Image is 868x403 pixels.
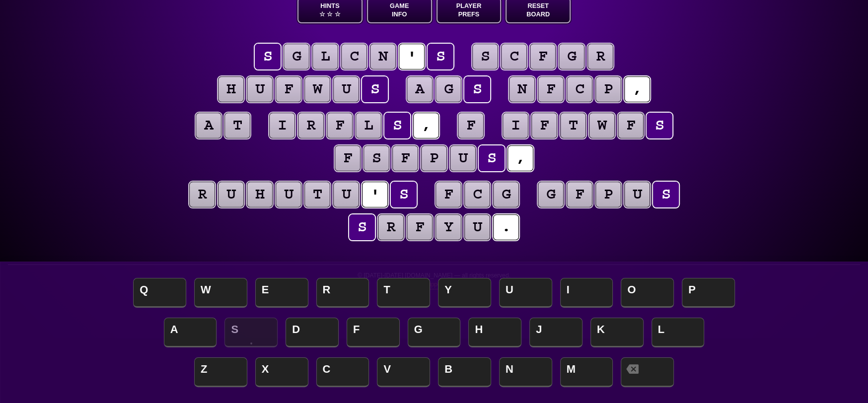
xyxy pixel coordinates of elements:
puzzle-tile: s [653,182,679,207]
puzzle-tile: s [255,44,281,69]
puzzle-tile: n [509,76,535,102]
puzzle-tile: p [595,76,621,102]
puzzle-tile: ' [362,182,388,207]
puzzle-tile: g [559,44,584,69]
span: I [560,278,613,308]
span: D [286,318,339,347]
span: Z [194,357,247,387]
puzzle-tile: w [589,113,615,138]
span: U [499,278,552,308]
puzzle-tile: g [284,44,309,69]
span: C [316,357,369,387]
puzzle-tile: u [218,182,244,207]
puzzle-tile: n [370,44,396,69]
puzzle-tile: f [567,182,592,207]
puzzle-tile: y [435,214,461,240]
span: S [224,318,278,347]
puzzle-tile: t [304,182,330,207]
span: M [560,357,613,387]
puzzle-tile: s [391,182,417,207]
puzzle-tile: a [407,76,433,102]
puzzle-tile: f [618,113,644,138]
puzzle-tile: p [421,145,447,171]
span: ☆ [335,10,341,18]
span: O [621,278,674,308]
puzzle-tile: u [247,76,273,102]
puzzle-tile: f [435,182,461,207]
puzzle-tile: l [312,44,338,69]
span: W [194,278,247,308]
span: Q [133,278,186,308]
puzzle-tile: f [531,113,557,138]
puzzle-tile: t [560,113,586,138]
puzzle-tile: u [450,145,476,171]
puzzle-tile: h [218,76,244,102]
span: A [164,318,217,347]
span: X [255,357,308,387]
puzzle-tile: g [493,182,519,207]
puzzle-tile: c [567,76,592,102]
puzzle-tile: c [341,44,367,69]
puzzle-tile: r [189,182,215,207]
puzzle-tile: f [392,145,418,171]
span: L [651,318,705,347]
puzzle-tile: i [503,113,528,138]
puzzle-tile: r [378,214,404,240]
puzzle-tile: s [464,76,490,102]
span: P [682,278,735,308]
puzzle-tile: s [384,113,410,138]
puzzle-tile: u [333,76,359,102]
span: H [468,318,521,347]
puzzle-tile: a [196,113,221,138]
puzzle-tile: t [224,113,250,138]
puzzle-tile: l [356,113,381,138]
puzzle-tile: w [304,76,330,102]
span: J [529,318,582,347]
puzzle-tile: s [472,44,498,69]
puzzle-tile: c [501,44,527,69]
span: G [408,318,461,347]
span: E [255,278,308,308]
puzzle-tile: s [362,76,388,102]
span: K [590,318,644,347]
puzzle-tile: . [493,214,519,240]
span: N [499,357,552,387]
span: Y [438,278,491,308]
puzzle-tile: f [530,44,556,69]
puzzle-tile: f [538,76,564,102]
puzzle-tile: u [333,182,359,207]
puzzle-tile: u [624,182,650,207]
puzzle-tile: h [247,182,273,207]
puzzle-tile: g [538,182,564,207]
puzzle-tile: i [269,113,295,138]
puzzle-tile: f [276,76,301,102]
puzzle-tile: f [407,214,433,240]
puzzle-tile: g [435,76,461,102]
puzzle-tile: u [276,182,301,207]
span: V [377,357,430,387]
puzzle-tile: f [327,113,353,138]
span: B [438,357,491,387]
span: ☆ [319,10,325,18]
puzzle-tile: f [458,113,484,138]
span: T [377,278,430,308]
puzzle-tile: ' [399,44,425,69]
puzzle-tile: s [349,214,375,240]
puzzle-tile: s [428,44,453,69]
puzzle-tile: s [479,145,505,171]
puzzle-tile: r [298,113,324,138]
puzzle-tile: , [507,145,533,171]
puzzle-tile: s [647,113,672,138]
span: F [347,318,400,347]
puzzle-tile: u [464,214,490,240]
span: R [316,278,369,308]
puzzle-tile: c [464,182,490,207]
puzzle-tile: , [413,113,439,138]
puzzle-tile: s [363,145,389,171]
span: ☆ [327,10,333,18]
puzzle-tile: f [335,145,361,171]
puzzle-tile: p [595,182,621,207]
puzzle-tile: , [624,76,650,102]
puzzle-tile: r [587,44,613,69]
